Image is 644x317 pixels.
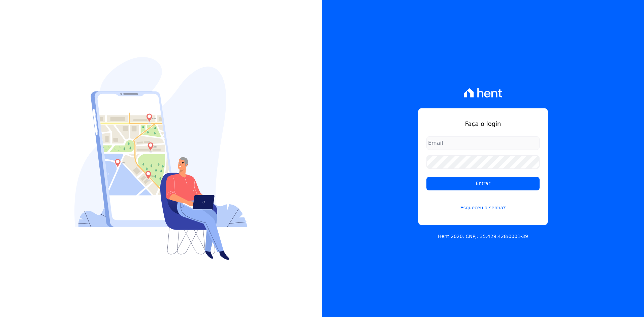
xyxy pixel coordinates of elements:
[426,196,540,211] a: Esqueceu a senha?
[426,136,540,150] input: Email
[438,233,528,240] p: Hent 2020. CNPJ: 35.429.428/0001-39
[426,119,540,128] h1: Faça o login
[74,57,248,260] img: Login
[426,177,540,190] input: Entrar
